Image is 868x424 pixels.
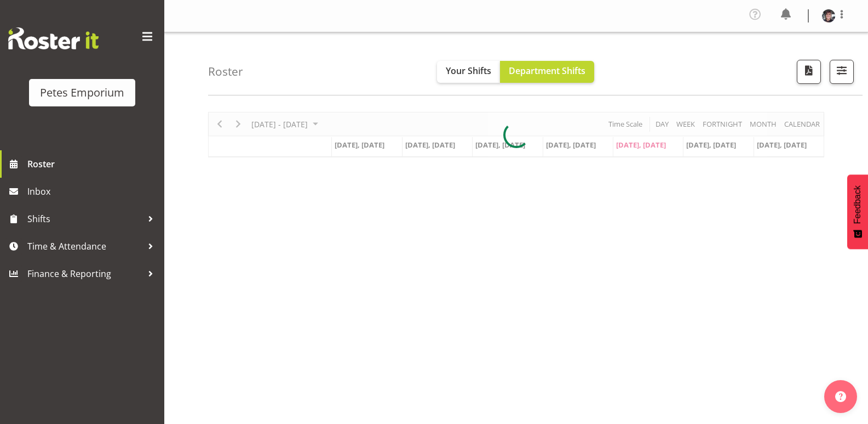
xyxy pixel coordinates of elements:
button: Download a PDF of the roster according to the set date range. [797,60,821,84]
button: Your Shifts [437,61,500,83]
div: Petes Emporium [40,84,124,101]
span: Roster [27,156,159,172]
button: Feedback - Show survey [847,174,868,249]
button: Filter Shifts [830,60,854,84]
img: michelle-whaleb4506e5af45ffd00a26cc2b6420a9100.png [822,9,835,22]
span: Time & Attendance [27,238,142,255]
span: Your Shifts [446,65,491,77]
img: Rosterit website logo [8,27,99,49]
button: Department Shifts [500,61,594,83]
span: Feedback [853,185,863,224]
h4: Roster [208,65,243,78]
span: Department Shifts [509,65,585,77]
span: Inbox [27,183,159,200]
span: Finance & Reporting [27,265,142,282]
span: Shifts [27,211,142,227]
img: help-xxl-2.png [835,391,846,402]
